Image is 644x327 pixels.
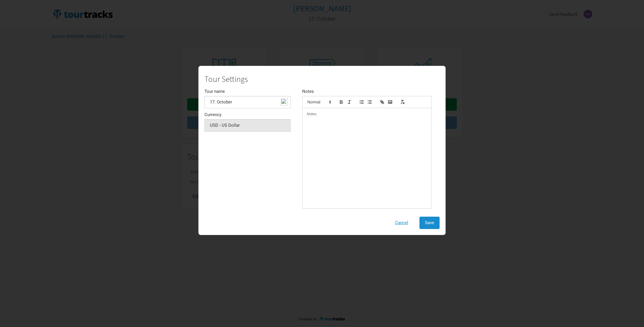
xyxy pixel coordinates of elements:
span: Save [425,220,434,225]
button: Cancel [390,217,414,229]
button: Save [419,217,440,229]
label: Tour name [204,89,225,94]
a: Cancel [390,220,414,225]
input: e.g. Reunion Tour [204,96,291,108]
label: Notes [302,89,314,94]
label: Currency [204,113,221,117]
img: npw-badge-icon.svg [281,99,288,105]
h1: Tour Settings [204,75,440,84]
